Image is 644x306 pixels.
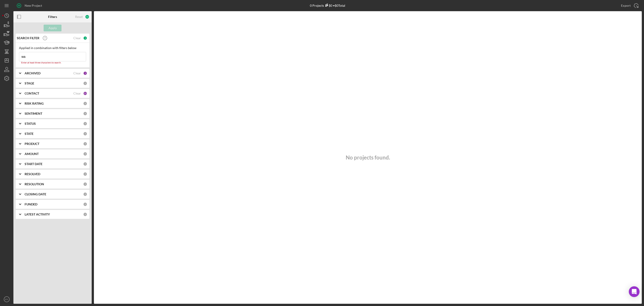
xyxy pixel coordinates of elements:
[83,112,87,116] div: 0
[25,112,42,115] b: SENTIMENT
[83,36,87,40] div: 1
[73,92,81,95] div: Clear
[25,162,42,166] b: START DATE
[83,152,87,156] div: 0
[83,192,87,196] div: 0
[83,101,87,106] div: 0
[73,71,81,75] div: Clear
[83,122,87,126] div: 0
[616,1,642,10] button: Export
[75,15,83,19] div: Reset
[25,132,34,136] b: STATE
[83,162,87,166] div: 0
[83,212,87,216] div: 0
[25,71,40,75] b: ARCHIVED
[83,142,87,146] div: 0
[25,92,39,95] b: CONTACT
[629,286,640,297] div: Open Intercom Messenger
[310,4,345,7] div: 0 Projects • $0 Total
[48,15,57,19] b: Filters
[44,25,61,31] button: Apply
[5,298,8,301] text: PY
[25,213,50,216] b: LATEST ACTIVITY
[83,202,87,206] div: 0
[25,203,37,206] b: FUNDED
[25,1,42,10] div: New Project
[13,1,47,10] button: New Project
[85,15,89,19] div: 13
[83,71,87,75] div: 1
[2,295,11,304] button: PY
[25,102,44,105] b: RISK RATING
[83,132,87,136] div: 0
[25,152,39,156] b: AMOUNT
[25,182,44,186] b: RESOLUTION
[83,91,87,95] div: 11
[621,1,631,10] div: Export
[49,25,57,31] div: Apply
[25,82,34,85] b: STAGE
[25,122,36,125] b: STATUS
[83,182,87,186] div: 0
[83,172,87,176] div: 0
[324,4,332,7] div: $0
[19,46,86,50] div: Applied in combination with filters below
[73,36,81,40] div: Clear
[17,36,39,40] b: SEARCH FILTER
[25,192,46,196] b: CLOSING DATE
[83,81,87,85] div: 0
[25,172,40,176] b: RESOLVED
[25,142,39,146] b: PRODUCT
[19,61,86,64] div: Enter at least three characters to search.
[346,154,390,161] h3: No projects found.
